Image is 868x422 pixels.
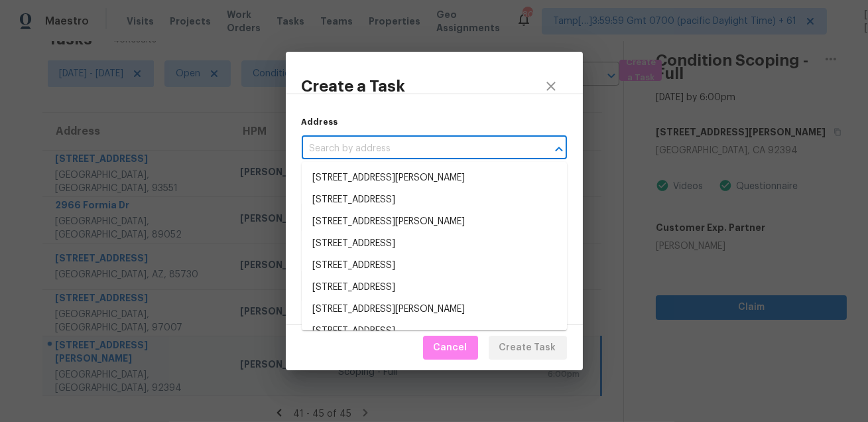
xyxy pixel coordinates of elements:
[302,139,530,159] input: Search by address
[302,255,567,277] li: [STREET_ADDRESS]
[302,320,567,342] li: [STREET_ADDRESS]
[423,336,478,360] button: Cancel
[434,340,467,356] span: Cancel
[302,299,567,320] li: [STREET_ADDRESS][PERSON_NAME]
[302,189,567,211] li: [STREET_ADDRESS]
[302,167,567,189] li: [STREET_ADDRESS][PERSON_NAME]
[302,211,567,233] li: [STREET_ADDRESS][PERSON_NAME]
[302,77,406,96] h3: Create a Task
[535,70,567,102] button: close
[302,118,338,126] label: Address
[550,140,568,159] button: Close
[302,277,567,299] li: [STREET_ADDRESS]
[302,233,567,255] li: [STREET_ADDRESS]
